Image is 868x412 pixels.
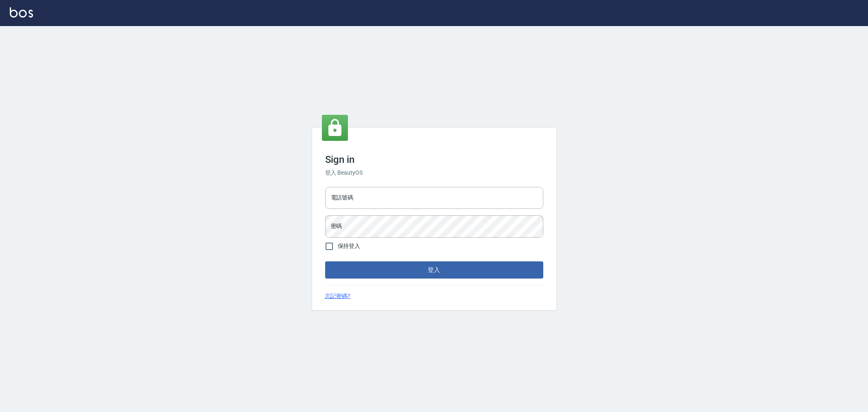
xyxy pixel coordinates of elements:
[325,169,543,177] h6: 登入 BeautyOS
[325,292,351,300] a: 忘記密碼?
[325,261,543,278] button: 登入
[10,7,33,18] img: Logo
[338,242,361,250] span: 保持登入
[325,154,543,165] h3: Sign in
